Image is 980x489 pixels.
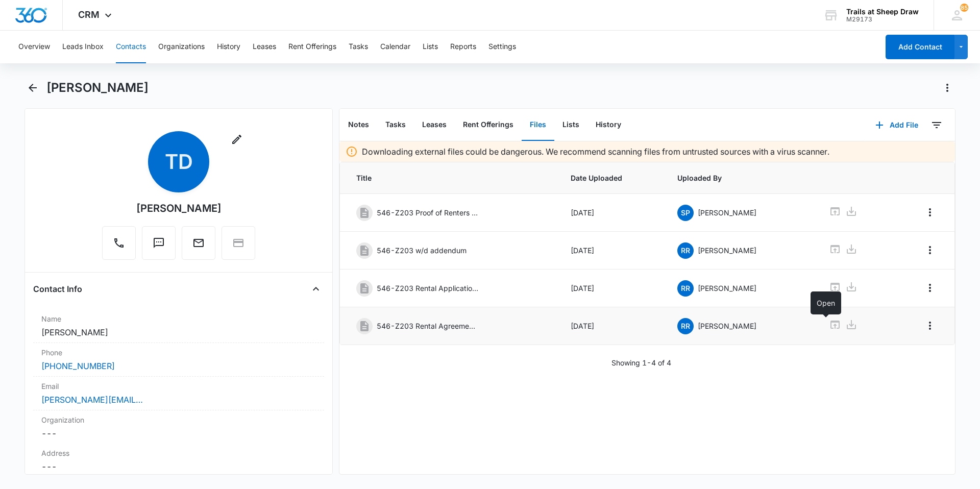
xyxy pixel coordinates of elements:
[41,347,316,358] label: Phone
[349,31,368,63] button: Tasks
[288,31,336,63] button: Rent Offerings
[41,381,316,392] label: Email
[46,80,149,95] h1: [PERSON_NAME]
[377,245,467,256] p: 546-Z203 w/d addendum
[377,321,479,331] p: 546-Z203 Rental Agreement [DATE]-[DATE]
[587,109,629,141] button: History
[939,80,955,96] button: Actions
[886,35,954,59] button: Add Contact
[414,109,455,141] button: Leases
[554,109,587,141] button: Lists
[677,318,694,334] span: RR
[558,307,666,345] td: [DATE]
[41,313,316,324] label: Name
[677,280,694,297] span: RR
[611,357,671,368] p: Showing 1-4 of 4
[677,205,694,221] span: SP
[158,31,205,63] button: Organizations
[698,245,756,256] p: [PERSON_NAME]
[308,281,324,297] button: Close
[33,343,324,377] div: Phone[PHONE_NUMBER]
[33,283,82,295] h4: Contact Info
[362,145,829,158] p: Downloading external files could be dangerous. We recommend scanning files from untrusted sources...
[102,226,136,260] button: Call
[922,317,938,334] button: Overflow Menu
[455,109,522,141] button: Rent Offerings
[41,394,143,406] a: [PERSON_NAME][EMAIL_ADDRESS][PERSON_NAME][DOMAIN_NAME]
[78,9,100,20] span: CRM
[340,109,377,141] button: Notes
[558,270,666,307] td: [DATE]
[846,16,919,23] div: account id
[571,173,653,183] span: Date Uploaded
[846,8,919,16] div: account name
[62,31,104,63] button: Leads Inbox
[522,109,554,141] button: Files
[253,31,276,63] button: Leases
[377,109,414,141] button: Tasks
[182,226,215,260] button: Email
[217,31,240,63] button: History
[423,31,438,63] button: Lists
[136,201,222,216] div: [PERSON_NAME]
[116,31,146,63] button: Contacts
[928,117,945,133] button: Filters
[41,414,316,425] label: Organization
[677,242,694,259] span: RR
[142,242,176,251] a: Text
[142,226,176,260] button: Text
[960,4,968,12] div: notifications count
[698,321,756,331] p: [PERSON_NAME]
[18,31,50,63] button: Overview
[33,309,324,343] div: Name[PERSON_NAME]
[102,242,136,251] a: Call
[148,131,209,192] span: TD
[558,232,666,270] td: [DATE]
[922,280,938,296] button: Overflow Menu
[33,444,324,477] div: Address---
[41,460,316,473] dd: ---
[380,31,410,63] button: Calendar
[677,173,804,183] span: Uploaded By
[450,31,476,63] button: Reports
[41,326,316,338] dd: [PERSON_NAME]
[922,242,938,258] button: Overflow Menu
[698,207,756,218] p: [PERSON_NAME]
[33,377,324,410] div: Email[PERSON_NAME][EMAIL_ADDRESS][PERSON_NAME][DOMAIN_NAME]
[922,204,938,221] button: Overflow Menu
[377,207,479,218] p: 546-Z203 Proof of Renters Insurance
[488,31,516,63] button: Settings
[33,410,324,444] div: Organization---
[24,80,40,96] button: Back
[377,283,479,294] p: 546-Z203 Rental Applications
[356,173,546,183] span: Title
[960,4,968,12] span: 85
[698,283,756,294] p: [PERSON_NAME]
[558,194,666,232] td: [DATE]
[41,360,115,372] a: [PHONE_NUMBER]
[41,427,316,439] dd: ---
[41,448,316,458] label: Address
[182,242,215,251] a: Email
[865,113,928,137] button: Add File
[811,291,841,314] div: Open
